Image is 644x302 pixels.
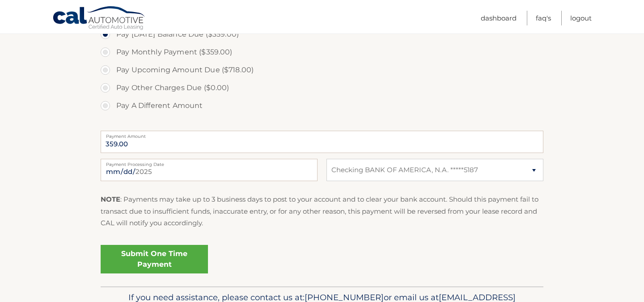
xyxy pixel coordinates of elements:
[101,97,543,115] label: Pay A Different Amount
[101,131,543,138] label: Payment Amount
[101,195,120,203] strong: NOTE
[101,159,318,166] label: Payment Processing Date
[101,43,543,61] label: Pay Monthly Payment ($359.00)
[101,79,543,97] label: Pay Other Charges Due ($0.00)
[101,25,543,43] label: Pay [DATE] Balance Due ($359.00)
[536,11,551,25] a: FAQ's
[101,131,543,153] input: Payment Amount
[101,61,543,79] label: Pay Upcoming Amount Due ($718.00)
[570,11,592,25] a: Logout
[101,245,208,273] a: Submit One Time Payment
[481,11,517,25] a: Dashboard
[52,6,146,32] a: Cal Automotive
[101,194,543,229] p: : Payments may take up to 3 business days to post to your account and to clear your bank account....
[101,159,318,181] input: Payment Date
